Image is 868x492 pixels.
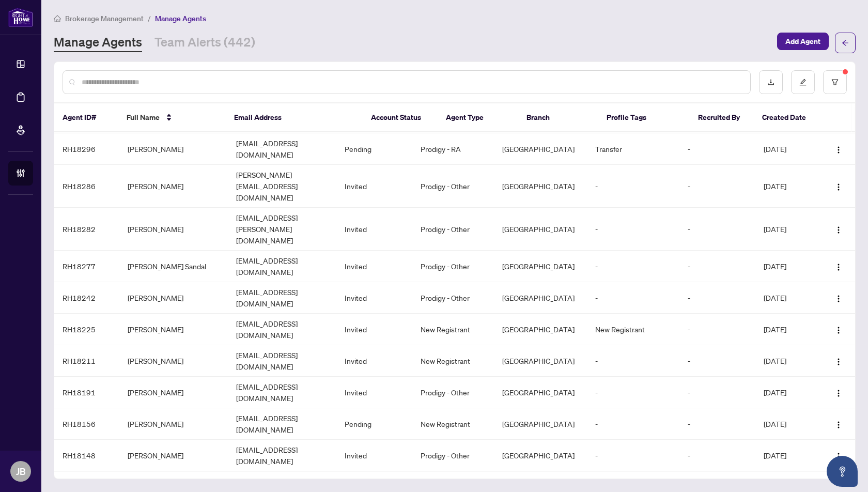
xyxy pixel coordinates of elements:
[755,133,820,165] td: [DATE]
[119,377,228,408] td: [PERSON_NAME]
[155,14,206,23] span: Manage Agents
[336,408,412,440] td: Pending
[412,408,494,440] td: New Registrant
[830,321,847,337] button: Logo
[54,282,119,314] td: RH18242
[412,440,494,471] td: Prodigy - Other
[830,178,847,194] button: Logo
[679,440,755,471] td: -
[228,251,336,282] td: [EMAIL_ADDRESS][DOMAIN_NAME]
[679,345,755,377] td: -
[228,345,336,377] td: [EMAIL_ADDRESS][DOMAIN_NAME]
[228,208,336,251] td: [EMAIL_ADDRESS][PERSON_NAME][DOMAIN_NAME]
[412,165,494,208] td: Prodigy - Other
[148,12,151,24] li: /
[842,39,849,47] span: arrow-left
[755,377,820,408] td: [DATE]
[412,345,494,377] td: New Registrant
[494,282,587,314] td: [GEOGRAPHIC_DATA]
[755,408,820,440] td: [DATE]
[336,314,412,345] td: Invited
[830,258,847,274] button: Logo
[755,251,820,282] td: [DATE]
[830,221,847,237] button: Logo
[336,208,412,251] td: Invited
[119,314,228,345] td: [PERSON_NAME]
[777,33,829,50] button: Add Agent
[830,289,847,306] button: Logo
[785,33,820,50] span: Add Agent
[834,263,843,271] img: Logo
[336,165,412,208] td: Invited
[336,377,412,408] td: Invited
[412,208,494,251] td: Prodigy - Other
[494,314,587,345] td: [GEOGRAPHIC_DATA]
[336,440,412,471] td: Invited
[8,8,33,27] img: logo
[119,408,228,440] td: [PERSON_NAME]
[119,133,228,165] td: [PERSON_NAME]
[119,345,228,377] td: [PERSON_NAME]
[587,208,679,251] td: -
[54,208,119,251] td: RH18282
[412,377,494,408] td: Prodigy - Other
[587,251,679,282] td: -
[228,133,336,165] td: [EMAIL_ADDRESS][DOMAIN_NAME]
[494,408,587,440] td: [GEOGRAPHIC_DATA]
[119,251,228,282] td: [PERSON_NAME] Sandal
[679,208,755,251] td: -
[54,165,119,208] td: RH18286
[679,133,755,165] td: -
[412,133,494,165] td: Prodigy - RA
[834,326,843,334] img: Logo
[336,282,412,314] td: Invited
[228,408,336,440] td: [EMAIL_ADDRESS][DOMAIN_NAME]
[679,282,755,314] td: -
[54,345,119,377] td: RH18211
[587,282,679,314] td: -
[228,165,336,208] td: [PERSON_NAME][EMAIL_ADDRESS][DOMAIN_NAME]
[830,352,847,369] button: Logo
[830,141,847,157] button: Logo
[119,208,228,251] td: [PERSON_NAME]
[494,251,587,282] td: [GEOGRAPHIC_DATA]
[54,103,118,132] th: Agent ID#
[228,377,336,408] td: [EMAIL_ADDRESS][DOMAIN_NAME]
[494,208,587,251] td: [GEOGRAPHIC_DATA]
[438,103,518,132] th: Agent Type
[679,377,755,408] td: -
[679,165,755,208] td: -
[587,377,679,408] td: -
[494,165,587,208] td: [GEOGRAPHIC_DATA]
[754,103,818,132] th: Created Date
[127,112,160,123] span: Full Name
[119,165,228,208] td: [PERSON_NAME]
[154,34,255,52] a: Team Alerts (442)
[834,452,843,460] img: Logo
[587,345,679,377] td: -
[412,282,494,314] td: Prodigy - Other
[494,345,587,377] td: [GEOGRAPHIC_DATA]
[54,314,119,345] td: RH18225
[119,440,228,471] td: [PERSON_NAME]
[228,440,336,471] td: [EMAIL_ADDRESS][DOMAIN_NAME]
[494,133,587,165] td: [GEOGRAPHIC_DATA]
[755,208,820,251] td: [DATE]
[834,226,843,234] img: Logo
[830,416,847,432] button: Logo
[54,251,119,282] td: RH18277
[336,345,412,377] td: Invited
[119,282,228,314] td: [PERSON_NAME]
[755,282,820,314] td: [DATE]
[587,314,679,345] td: New Registrant
[679,251,755,282] td: -
[363,103,438,132] th: Account Status
[54,440,119,471] td: RH18148
[830,447,847,464] button: Logo
[412,251,494,282] td: Prodigy - Other
[336,251,412,282] td: Invited
[336,133,412,165] td: Pending
[834,146,843,154] img: Logo
[834,389,843,397] img: Logo
[518,103,599,132] th: Branch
